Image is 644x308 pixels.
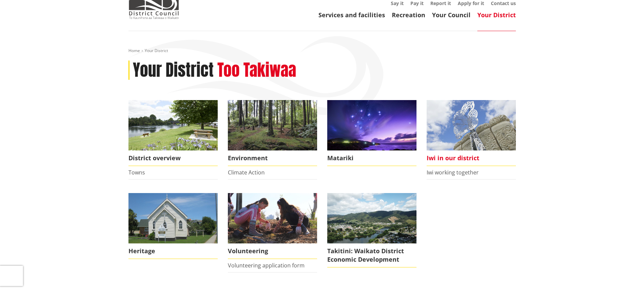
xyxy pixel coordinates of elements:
h2: Too Takiwaa [217,61,296,80]
a: Ngaruawahia 0015 District overview [128,100,218,166]
a: Climate Action [228,169,265,176]
span: Your District [145,48,168,53]
a: Iwi working together [427,169,479,176]
img: Ngaruawahia 0015 [128,100,218,150]
img: Raglan Church [128,193,218,243]
a: Turangawaewae Ngaruawahia Iwi in our district [427,100,516,166]
a: Your District [477,11,516,19]
img: ngaaruawaahia [327,193,416,243]
img: biodiversity- Wright's Bush_16x9 crop [228,100,317,150]
a: volunteer icon Volunteering [228,193,317,259]
span: Heritage [128,243,218,259]
a: Volunteering application form [228,262,305,269]
span: District overview [128,150,218,166]
img: volunteer icon [228,193,317,243]
a: Matariki [327,100,416,166]
span: Volunteering [228,243,317,259]
span: Takitini: Waikato District Economic Development [327,243,416,267]
a: Recreation [392,11,425,19]
iframe: Messenger Launcher [613,280,637,304]
a: Towns [128,169,145,176]
nav: breadcrumb [128,48,516,54]
span: Iwi in our district [427,150,516,166]
a: Home [128,48,140,53]
a: Environment [228,100,317,166]
img: Matariki over Whiaangaroa [327,100,416,150]
a: Services and facilities [318,11,385,19]
a: Raglan Church Heritage [128,193,218,259]
img: Turangawaewae Ngaruawahia [427,100,516,150]
a: Your Council [432,11,471,19]
span: Matariki [327,150,416,166]
h1: Your District [133,61,214,80]
span: Environment [228,150,317,166]
a: Takitini: Waikato District Economic Development [327,193,416,267]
